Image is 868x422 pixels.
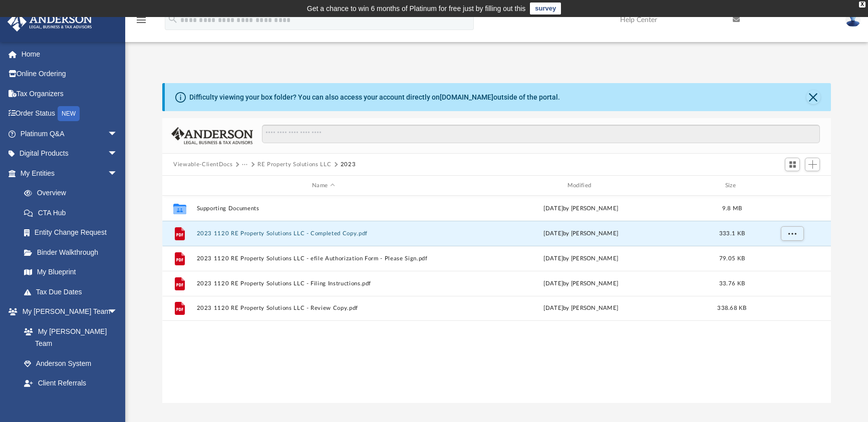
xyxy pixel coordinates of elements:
a: Anderson System [14,353,128,373]
button: 2023 1120 RE Property Solutions LLC - Completed Copy.pdf [197,230,450,237]
button: Add [805,158,820,172]
button: ··· [242,160,248,169]
button: Switch to Grid View [785,158,800,172]
button: 2023 1120 RE Property Solutions LLC - efile Authorization Form - Please Sign.pdf [197,255,450,262]
div: [DATE] by [PERSON_NAME] [454,279,708,288]
div: [DATE] by [PERSON_NAME] [454,204,708,213]
div: [DATE] by [PERSON_NAME] [454,304,708,313]
button: Supporting Documents [197,205,450,212]
img: Anderson Advisors Platinum Portal [5,12,95,32]
a: My Entitiesarrow_drop_down [7,163,133,183]
div: Modified [454,181,708,190]
a: Digital Productsarrow_drop_down [7,144,133,164]
a: Binder Walkthrough [14,242,133,262]
button: Close [806,90,820,104]
a: Entity Change Request [14,223,133,243]
span: 9.8 MB [722,206,742,211]
div: [DATE] by [PERSON_NAME] [454,229,708,238]
a: My Blueprint [14,262,128,282]
a: menu [135,19,147,26]
div: grid [162,196,831,403]
a: Overview [14,183,133,203]
div: Name [196,181,450,190]
a: [DOMAIN_NAME] [440,93,493,101]
div: NEW [58,106,80,121]
a: Client Referrals [14,373,128,393]
i: search [167,14,178,25]
a: Tax Due Dates [14,282,133,302]
span: 338.68 KB [717,305,746,311]
span: 333.1 KB [719,231,745,236]
button: 2023 1120 RE Property Solutions LLC - Filing Instructions.pdf [197,280,450,287]
div: Size [712,181,752,190]
div: id [756,181,826,190]
div: [DATE] by [PERSON_NAME] [454,254,708,263]
a: Tax Organizers [7,84,133,104]
input: Search files and folders [262,125,820,144]
a: My [PERSON_NAME] Teamarrow_drop_down [7,302,128,322]
span: arrow_drop_down [108,163,128,184]
img: User Pic [845,13,860,27]
a: Platinum Q&Aarrow_drop_down [7,124,133,144]
div: Get a chance to win 6 months of Platinum for free just by filling out this [307,3,526,15]
button: More options [781,226,804,241]
div: Difficulty viewing your box folder? You can also access your account directly on outside of the p... [189,92,560,103]
button: 2023 1120 RE Property Solutions LLC - Review Copy.pdf [197,305,450,311]
span: arrow_drop_down [108,302,128,322]
a: My [PERSON_NAME] Team [14,321,123,353]
button: 2023 [341,160,356,169]
i: menu [135,14,147,26]
a: survey [530,3,561,15]
button: Viewable-ClientDocs [173,160,232,169]
div: id [167,181,192,190]
span: 79.05 KB [719,256,745,261]
div: close [859,2,865,8]
button: RE Property Solutions LLC [257,160,331,169]
a: Order StatusNEW [7,104,133,124]
a: Home [7,44,133,64]
span: 33.76 KB [719,281,745,286]
a: Online Ordering [7,64,133,84]
span: arrow_drop_down [108,124,128,144]
a: CTA Hub [14,203,133,223]
span: arrow_drop_down [108,144,128,164]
